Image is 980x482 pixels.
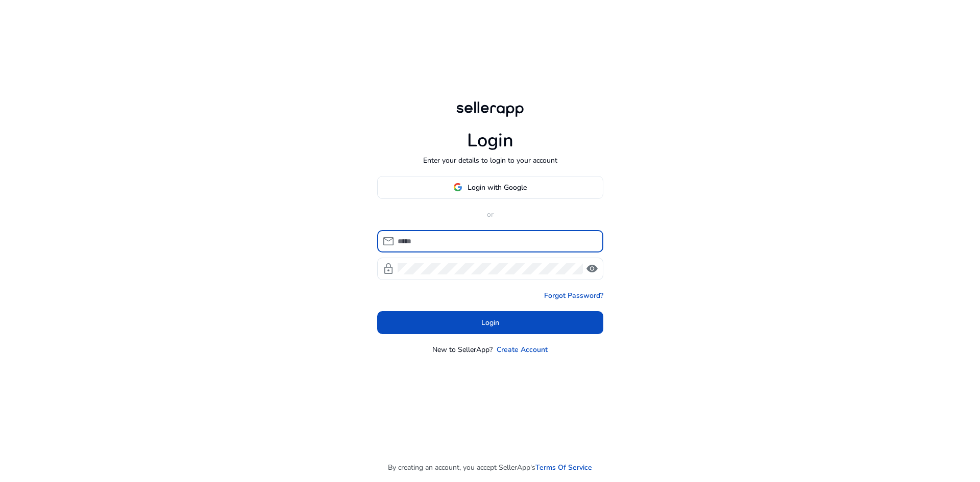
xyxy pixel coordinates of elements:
a: Terms Of Service [535,462,592,473]
img: google-logo.svg [453,183,462,192]
span: visibility [586,263,598,275]
span: Login [481,317,499,328]
p: or [377,209,603,220]
a: Create Account [497,344,548,355]
button: Login with Google [377,176,603,199]
span: mail [382,235,395,247]
h1: Login [467,130,513,151]
p: Enter your details to login to your account [423,155,557,166]
a: Forgot Password? [544,290,603,301]
span: lock [382,263,395,275]
button: Login [377,311,603,334]
span: Login with Google [468,182,527,193]
p: New to SellerApp? [432,344,493,355]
